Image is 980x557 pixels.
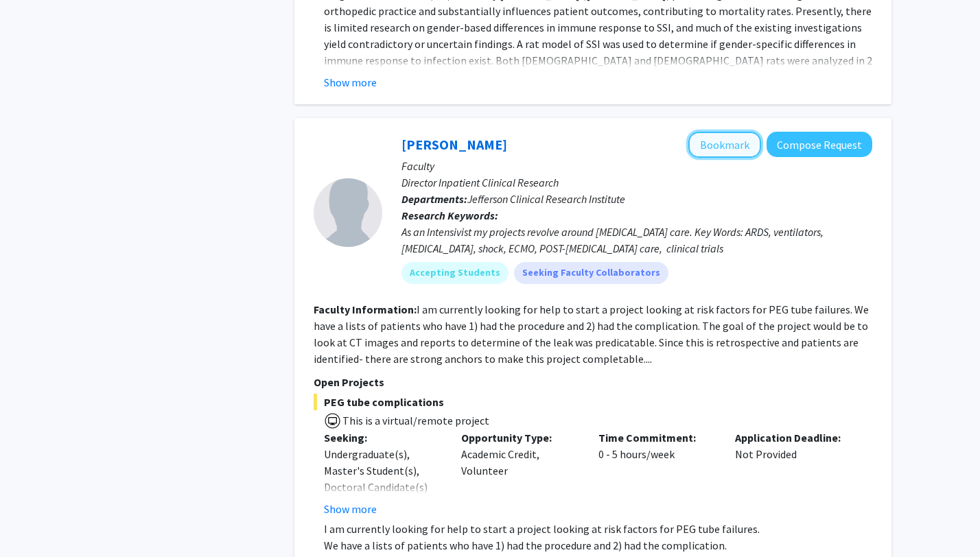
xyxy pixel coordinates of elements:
[401,209,498,222] b: Research Keywords:
[324,429,441,446] p: Seeking:
[401,262,509,284] mat-chip: Accepting Students
[598,429,715,446] p: Time Commitment:
[588,429,725,517] div: 0 - 5 hours/week
[401,174,872,191] p: Director Inpatient Clinical Research
[725,429,862,517] div: Not Provided
[324,74,377,91] button: Show more
[401,136,507,153] a: [PERSON_NAME]
[341,414,489,427] span: This is a virtual/remote project
[324,537,872,554] p: We have a lists of patients who have 1) had the procedure and 2) had the complication.
[767,132,872,157] button: Compose Request to Michael Baram
[314,394,872,410] span: PEG tube complications
[401,192,467,206] b: Departments:
[514,262,668,284] mat-chip: Seeking Faculty Collaborators
[314,303,417,316] b: Faculty Information:
[324,521,872,537] p: I am currently looking for help to start a project looking at risk factors for PEG tube failures.
[467,192,625,206] span: Jefferson Clinical Research Institute
[314,374,872,390] p: Open Projects
[688,132,761,158] button: Add Michael Baram to Bookmarks
[735,429,852,446] p: Application Deadline:
[401,158,872,174] p: Faculty
[461,429,578,446] p: Opportunity Type:
[401,224,872,257] div: As an Intensivist my projects revolve around [MEDICAL_DATA] care. Key Words: ARDS, ventilators, [...
[10,495,58,547] iframe: Chat
[324,501,377,517] button: Show more
[314,303,869,366] fg-read-more: I am currently looking for help to start a project looking at risk factors for PEG tube failures....
[451,429,588,517] div: Academic Credit, Volunteer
